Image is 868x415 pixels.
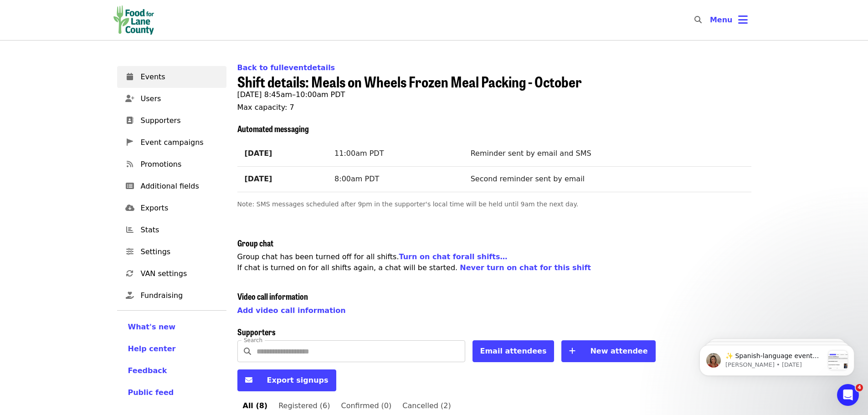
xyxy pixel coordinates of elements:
[141,203,219,214] span: Exports
[126,182,134,190] i: list-alt icon
[128,365,167,376] button: Feedback
[237,102,751,113] p: Max capacity: 7
[117,219,226,241] a: Stats
[237,200,579,208] span: Note: SMS messages scheduled after 9pm in the supporter's local time will be held until 9am the n...
[128,388,174,397] span: Public feed
[125,204,134,212] i: cloud-download icon
[243,400,268,412] span: All (8)
[117,154,226,175] a: Promotions
[245,174,272,183] strong: [DATE]
[590,347,647,355] span: New attendee
[245,376,252,384] i: envelope icon
[856,384,863,391] span: 4
[707,9,714,31] input: Search
[141,72,219,82] span: Events
[334,149,384,158] span: 11:00am PDT
[402,400,451,412] span: Cancelled (2)
[237,306,346,315] a: Add video call information
[126,269,134,278] i: sync icon
[127,138,133,147] i: pennant icon
[237,252,591,272] span: Group chat has been turned off for all shifts . If chat is turned on for all shifts again, a chat...
[113,5,154,35] img: Food for Lane County - Home
[128,387,216,398] a: Public feed
[244,338,262,343] label: Search
[141,268,219,279] span: VAN settings
[141,181,219,192] span: Additional fields
[117,263,226,285] a: VAN settings
[141,225,219,236] span: Stats
[278,400,330,412] span: Registered (6)
[141,137,219,148] span: Event campaigns
[128,343,216,354] a: Help center
[237,369,336,391] button: Export signups
[738,13,748,26] i: bars icon
[40,26,136,142] span: ✨ Spanish-language event feeds are here! Spanish-language events are now easier than ever to find...
[141,290,219,301] span: Fundraising
[237,71,582,92] span: Shift details: Meals on Wheels Frozen Meal Packing - October
[837,384,859,406] iframe: Intercom live chat
[125,94,134,103] i: user-plus icon
[117,285,226,307] a: Fundraising
[117,132,226,154] a: Event campaigns
[117,241,226,263] a: Settings
[267,376,329,384] span: Export signups
[460,262,591,273] button: Never turn on chat for this shift
[245,149,272,158] strong: [DATE]
[334,174,379,183] span: 8:00am PDT
[141,159,219,170] span: Promotions
[561,340,655,362] button: New attendee
[117,66,226,88] a: Events
[463,141,751,166] td: Reminder sent by email and SMS
[569,347,575,355] i: plus icon
[686,327,868,390] iframe: Intercom notifications message
[463,166,751,192] td: Second reminder sent by email
[126,116,134,125] i: address-book icon
[237,290,308,302] span: Video call information
[341,400,391,412] span: Confirmed (0)
[237,123,309,134] span: Automated messaging
[141,93,219,104] span: Users
[128,344,176,353] span: Help center
[40,34,138,42] p: Message from Megan, sent 23w ago
[141,246,219,257] span: Settings
[244,347,251,356] i: search icon
[117,88,226,110] a: Users
[117,175,226,197] a: Additional fields
[710,15,733,24] span: Menu
[237,63,335,72] a: Back to fulleventdetails
[126,291,134,300] i: hand-holding-heart icon
[703,9,755,31] button: Toggle account menu
[257,340,465,362] input: Search
[237,237,273,249] span: Group chat
[694,15,702,24] i: search icon
[126,247,134,256] i: sliders-h icon
[127,72,133,81] i: calendar icon
[117,110,226,132] a: Supporters
[126,225,134,234] i: chart-bar icon
[237,89,751,100] p: [DATE] 8:45am–10:00am PDT
[237,326,276,338] span: Supporters
[399,252,508,261] a: Turn on chat forall shifts…
[127,160,133,169] i: rss icon
[141,115,219,126] span: Supporters
[473,340,555,362] button: Email attendees
[480,347,547,355] span: Email attendees
[128,323,176,331] span: What's new
[117,197,226,219] a: Exports
[128,322,216,333] a: What's new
